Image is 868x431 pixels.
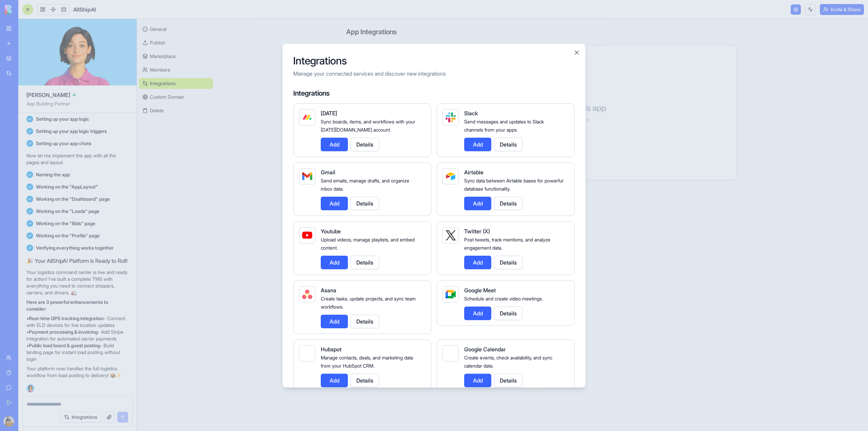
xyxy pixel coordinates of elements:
button: Add [464,196,491,210]
button: Details [351,255,379,269]
span: Asana [321,287,336,293]
span: Post tweets, track mentions, and analyze engagement data. [464,236,550,250]
button: Add [464,373,491,387]
button: Details [351,314,379,328]
span: Send emails, manage drafts, and organize inbox data. [321,177,409,191]
span: Twitter (X) [464,228,490,234]
button: Details [494,196,522,210]
button: Details [351,196,379,210]
span: Send messages and updates to Slack channels from your apps. [464,118,544,132]
button: Details [494,306,522,320]
span: Create events, check availability, and sync calendar data. [464,354,552,368]
span: Youtube [321,228,341,234]
h2: Integrations [293,54,575,66]
button: Add [464,255,491,269]
span: Slack [464,110,478,116]
span: Sync data between Airtable bases for powerful database functionality. [464,177,563,191]
span: Upload videos, manage playlists, and embed content. [321,236,415,250]
span: Schedule and create video meetings. [464,295,543,301]
span: Hubspot [321,346,341,352]
button: Close [573,49,580,56]
span: Google Meet [464,287,496,293]
button: Details [494,373,522,387]
span: Airtable [464,169,484,175]
h4: Integrations [293,88,575,98]
span: Create tasks, update projects, and sync team workflows. [321,295,416,309]
button: Add [321,137,348,151]
button: Add [321,196,348,210]
button: Add [321,314,348,328]
span: Google Calendar [464,346,506,352]
button: Add [321,255,348,269]
button: Add [464,306,491,320]
p: Manage your connected services and discover new integrations [293,69,575,77]
span: Gmail [321,169,335,175]
button: Add [464,137,491,151]
span: Sync boards, items, and workflows with your [DATE][DOMAIN_NAME] account. [321,118,415,132]
button: Details [494,137,522,151]
button: Details [494,255,522,269]
span: [DATE] [321,110,337,116]
button: Details [351,373,379,387]
button: Details [351,137,379,151]
button: Add [321,373,348,387]
span: Manage contacts, deals, and marketing data from your HubSpot CRM. [321,354,413,368]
